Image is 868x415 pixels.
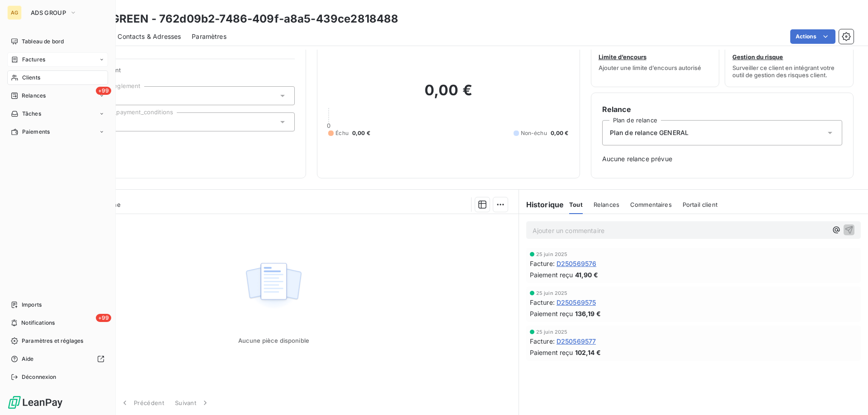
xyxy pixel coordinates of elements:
[245,258,302,314] img: Empty state
[557,336,596,346] span: D250569577
[569,201,583,208] span: Tout
[530,298,555,307] span: Facture :
[599,53,646,61] span: Limite d’encours
[22,56,45,64] span: Factures
[575,348,601,357] span: 102,14 €
[7,395,63,410] img: Logo LeanPay
[118,32,181,41] span: Contacts & Adresses
[610,128,689,137] span: Plan de relance GENERAL
[7,352,108,366] a: Aide
[530,270,573,280] span: Paiement reçu
[837,384,859,406] iframe: Intercom live chat
[31,9,66,16] span: ADS GROUP
[519,199,564,210] h6: Historique
[630,201,672,208] span: Commentaires
[192,32,226,41] span: Paramètres
[22,355,34,363] span: Aide
[335,129,349,137] span: Échu
[21,319,55,327] span: Notifications
[22,301,42,309] span: Imports
[115,393,170,412] button: Précédent
[96,87,111,95] span: +99
[530,348,573,357] span: Paiement reçu
[557,259,597,268] span: D250569576
[328,81,568,108] h2: 0,00 €
[80,11,398,27] h3: BLUE GREEN - 762d09b2-7486-409f-a8a5-439ce2818488
[536,252,568,257] span: 25 juin 2025
[594,201,619,208] span: Relances
[683,201,717,208] span: Portail client
[73,66,295,79] span: Propriétés Client
[22,74,40,82] span: Clients
[22,110,41,118] span: Tâches
[602,154,842,163] span: Aucune relance prévue
[22,128,50,136] span: Paiements
[790,29,835,44] button: Actions
[96,314,111,322] span: +99
[7,5,22,20] div: AG
[599,64,701,71] span: Ajouter une limite d’encours autorisé
[352,129,370,137] span: 0,00 €
[530,336,555,346] span: Facture :
[22,92,46,100] span: Relances
[602,104,842,115] h6: Relance
[575,309,601,318] span: 136,19 €
[22,337,83,345] span: Paramètres et réglages
[732,53,783,61] span: Gestion du risque
[732,64,846,79] span: Surveiller ce client en intégrant votre outil de gestion des risques client.
[327,122,330,129] span: 0
[238,337,309,344] span: Aucune pièce disponible
[22,373,57,381] span: Déconnexion
[591,29,720,87] button: Limite d’encoursAjouter une limite d’encours autorisé
[536,290,568,296] span: 25 juin 2025
[170,393,215,412] button: Suivant
[521,129,547,137] span: Non-échu
[536,329,568,335] span: 25 juin 2025
[725,29,854,87] button: Gestion du risqueSurveiller ce client en intégrant votre outil de gestion des risques client.
[530,259,555,268] span: Facture :
[22,37,64,46] span: Tableau de bord
[575,270,598,280] span: 41,90 €
[551,129,569,137] span: 0,00 €
[557,298,596,307] span: D250569575
[530,309,573,318] span: Paiement reçu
